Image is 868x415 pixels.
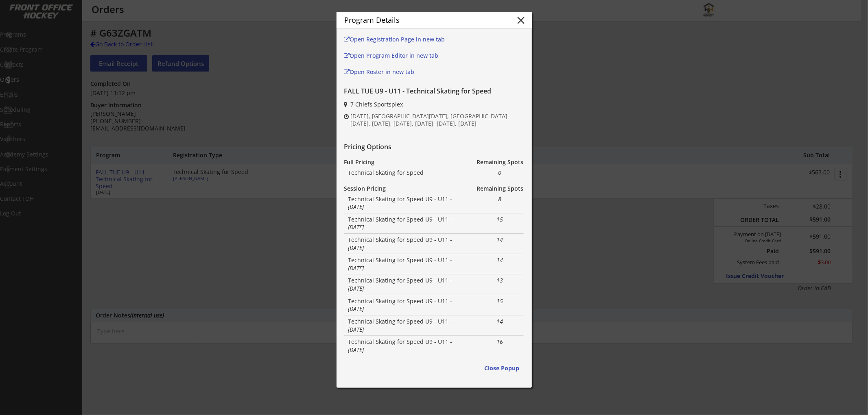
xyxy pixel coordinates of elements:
div: 15 [476,297,524,305]
div: 14 [476,256,524,264]
div: 8 [476,195,524,203]
div: Program Details [345,16,505,25]
em: [DATE] [348,285,364,292]
em: [DATE] [348,203,364,211]
div: [DATE], [GEOGRAPHIC_DATA][DATE], [GEOGRAPHIC_DATA][DATE], [DATE], [DATE], [DATE], [DATE], [DATE] [351,113,524,127]
a: Open Registration Page in new tab [344,34,452,46]
div: Open Roster in new tab [344,69,452,75]
div: Remaining Spots [476,185,523,193]
div: Session Pricing [344,185,391,193]
div: 14 [476,236,524,244]
div: 13 [476,276,524,285]
em: [DATE] [348,326,364,333]
div: Remaining Spots [476,158,523,166]
em: [DATE] [348,264,364,272]
div: Open Registration Page in new tab [344,37,452,42]
a: Open Roster in new tab [344,67,452,79]
div: Technical Skating for Speed U9 - U11 - [348,236,460,252]
div: FALL TUE U9 - U11 - Technical Skating for Speed [344,87,523,96]
div: 16 [476,338,524,346]
em: [DATE] [348,244,364,252]
div: Pricing Options [344,142,523,151]
div: Technical Skating for Speed [348,169,460,177]
div: Technical Skating for Speed U9 - U11 - [348,297,460,313]
button: close [515,14,527,26]
div: Technical Skating for Speed U9 - U11 - [348,215,460,231]
div: 0 [476,169,524,177]
div: Technical Skating for Speed U9 - U11 - [348,338,460,354]
div: Full Pricing [344,158,380,166]
button: Close Popup [481,360,524,376]
div: Technical Skating for Speed U9 - U11 - [348,317,460,333]
div: Open Program Editor in new tab [344,53,452,59]
em: [DATE] [348,346,364,354]
div: 7 Chiefs Sportsplex [351,100,523,109]
em: [DATE] [348,223,364,231]
em: [DATE] [348,305,364,313]
div: Technical Skating for Speed U9 - U11 - [348,256,460,272]
div: 15 [476,215,524,224]
div: Technical Skating for Speed U9 - U11 - [348,276,460,292]
a: Open Program Editor in new tab [344,50,452,63]
div: 14 [476,317,524,326]
div: Technical Skating for Speed U9 - U11 - [348,195,460,211]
